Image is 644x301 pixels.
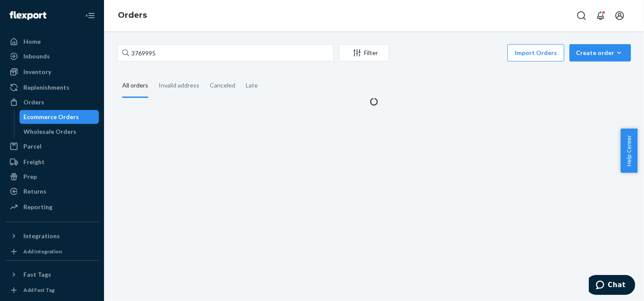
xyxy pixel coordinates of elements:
a: Replenishments [5,81,99,94]
div: Add Fast Tag [23,286,55,294]
div: All orders [122,74,148,98]
button: Import Orders [507,44,564,61]
a: Prep [5,170,99,184]
div: Integrations [23,232,60,240]
div: Wholesale Orders [24,127,77,136]
div: Freight [23,158,45,166]
input: Search orders [117,44,334,61]
img: Flexport logo [10,11,46,20]
div: Home [23,37,41,46]
div: Prep [23,172,37,181]
a: Orders [5,95,99,109]
button: Open notifications [592,7,609,24]
a: Home [5,35,99,49]
a: Add Fast Tag [5,285,99,295]
div: Ecommerce Orders [24,113,79,121]
iframe: Opens a widget where you can chat to one of our agents [589,275,635,297]
button: Open account menu [611,7,628,24]
a: Returns [5,184,99,198]
a: Ecommerce Orders [20,110,99,124]
a: Freight [5,155,99,169]
div: Orders [23,98,44,107]
div: Parcel [23,142,42,151]
div: Invalid address [159,74,199,97]
a: Wholesale Orders [20,125,99,139]
div: Filter [339,49,389,57]
a: Reporting [5,200,99,214]
button: Help Center [621,129,637,173]
div: Fast Tags [23,270,51,279]
button: Create order [569,44,631,61]
div: Inbounds [23,52,50,61]
ol: breadcrumbs [111,3,154,28]
button: Close Navigation [81,7,99,24]
div: Replenishments [23,83,69,92]
div: Reporting [23,203,52,211]
a: Add Integration [5,246,99,257]
div: Create order [576,49,624,57]
div: Inventory [23,68,51,76]
button: Open Search Box [573,7,590,24]
div: Late [246,74,258,97]
button: Fast Tags [5,268,99,282]
a: Inbounds [5,49,99,63]
div: Returns [23,187,46,196]
a: Parcel [5,139,99,153]
button: Integrations [5,229,99,243]
a: Inventory [5,65,99,79]
div: Add Integration [23,248,62,255]
a: Orders [118,10,147,20]
button: Filter [339,44,389,61]
div: Canceled [210,74,235,97]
